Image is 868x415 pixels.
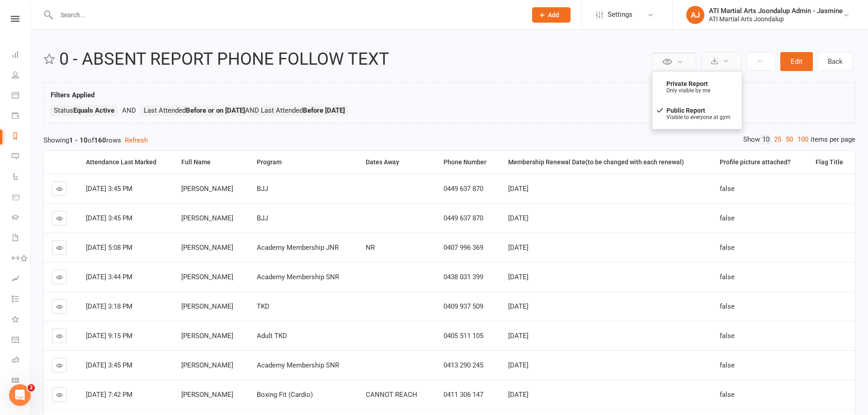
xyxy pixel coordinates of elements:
[366,243,375,252] span: NR
[181,159,241,166] div: Full Name
[772,135,783,144] a: 25
[86,332,132,340] span: [DATE] 9:15 PM
[795,135,811,144] a: 100
[666,79,735,89] strong: Private Report
[186,106,245,114] strong: Before or on [DATE]
[257,273,339,281] span: Academy Membership SNR
[443,361,483,369] span: 0413 290 245
[181,214,233,222] span: [PERSON_NAME]
[720,332,735,340] span: false
[548,11,559,19] span: Add
[12,66,30,86] a: People
[12,269,30,290] a: Assessments
[86,159,165,166] div: Attendance Last Marked
[720,391,735,399] span: false
[181,332,233,340] span: [PERSON_NAME]
[508,332,528,340] span: [DATE]
[86,302,132,310] span: [DATE] 3:18 PM
[508,159,704,166] div: Membership Renewal Date(to be changed with each renewal)
[720,214,735,222] span: false
[443,273,483,281] span: 0438 031 399
[86,185,132,193] span: [DATE] 3:45 PM
[760,135,772,144] a: 10
[652,74,742,100] a: Private ReportOnly visible by me
[443,391,483,399] span: 0411 306 147
[709,15,843,23] div: ATI Martial Arts Joondalup
[257,332,287,340] span: Adult TKD
[720,273,735,281] span: false
[508,214,528,222] span: [DATE]
[43,135,855,146] div: Showing of rows
[709,7,843,15] div: ATI Martial Arts Joondalup Admin - Jasmine
[257,214,268,222] span: BJJ
[73,106,114,114] strong: Equals Active
[86,214,132,222] span: [DATE] 3:45 PM
[508,185,528,193] span: [DATE]
[12,351,30,371] a: Roll call kiosk mode
[12,127,30,147] a: Reports
[12,188,30,208] a: Product Sales
[720,159,800,166] div: Profile picture attached?
[443,332,483,340] span: 0405 511 105
[86,273,132,281] span: [DATE] 3:44 PM
[181,302,233,310] span: [PERSON_NAME]
[181,273,233,281] span: [PERSON_NAME]
[720,185,735,193] span: false
[144,106,245,114] span: Last Attended
[181,243,233,252] span: [PERSON_NAME]
[245,106,345,114] span: AND Last Attended
[257,185,268,193] span: BJJ
[508,243,528,252] span: [DATE]
[94,136,106,144] strong: 160
[28,384,35,391] span: 2
[181,361,233,369] span: [PERSON_NAME]
[743,135,855,144] div: Show items per page
[12,330,30,351] a: General attendance kiosk mode
[257,243,339,252] span: Academy Membership JNR
[366,159,428,166] div: Dates Away
[532,7,571,23] button: Add
[303,106,345,114] strong: Before [DATE]
[443,214,483,222] span: 0449 637 870
[86,243,132,252] span: [DATE] 5:08 PM
[783,135,795,144] a: 50
[817,52,853,71] a: Back
[443,185,483,193] span: 0449 637 870
[443,302,483,310] span: 0409 937 509
[780,52,813,71] button: Edit
[51,91,94,99] strong: Filters Applied
[69,136,88,144] strong: 1 - 10
[59,50,650,69] h2: 0 - ABSENT REPORT PHONE FOLLOW TEXT
[86,361,132,369] span: [DATE] 3:45 PM
[257,302,269,310] span: TKD
[666,105,735,115] strong: Public Report
[257,159,350,166] div: Program
[12,106,30,127] a: Payments
[12,86,30,106] a: Calendar
[686,6,704,24] div: AJ
[443,159,493,166] div: Phone Number
[125,135,148,146] button: Refresh
[720,243,735,252] span: false
[608,5,632,25] span: Settings
[257,361,339,369] span: Academy Membership SNR
[652,100,742,127] a: Public ReportVisible to everyone at gym
[12,371,30,391] a: Class kiosk mode
[508,391,528,399] span: [DATE]
[366,391,417,399] span: CANNOT REACH
[816,159,848,166] div: Flag Title
[508,302,528,310] span: [DATE]
[720,361,735,369] span: false
[508,361,528,369] span: [DATE]
[12,45,30,66] a: Dashboard
[54,9,520,21] input: Search...
[660,77,735,97] div: Only visible by me
[257,391,313,399] span: Boxing Fit (Cardio)
[508,273,528,281] span: [DATE]
[9,384,31,406] iframe: Intercom live chat
[54,106,114,114] span: Status
[443,243,483,252] span: 0407 996 369
[181,391,233,399] span: [PERSON_NAME]
[181,185,233,193] span: [PERSON_NAME]
[86,391,132,399] span: [DATE] 7:42 PM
